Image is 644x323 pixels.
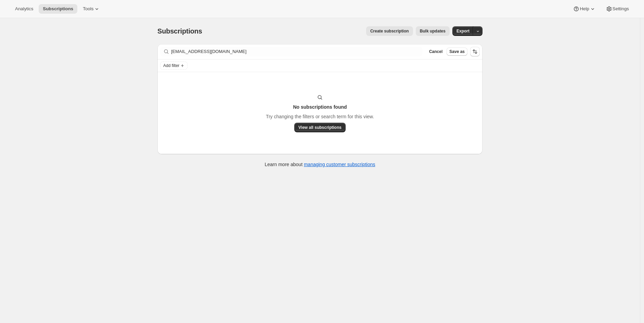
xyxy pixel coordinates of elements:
[426,48,445,56] button: Cancel
[294,123,346,132] button: View all subscriptions
[602,4,633,14] button: Settings
[470,47,480,56] button: Sort the results
[580,6,589,12] span: Help
[163,63,179,68] span: Add filter
[298,125,342,130] span: View all subscriptions
[79,4,104,14] button: Tools
[447,48,467,56] button: Save as
[265,161,375,168] p: Learn more about
[613,6,629,12] span: Settings
[11,4,37,14] button: Analytics
[366,26,413,36] button: Create subscription
[429,49,442,54] span: Cancel
[416,26,450,36] button: Bulk updates
[456,28,469,34] span: Export
[15,6,33,12] span: Analytics
[157,27,202,35] span: Subscriptions
[266,113,374,120] p: Try changing the filters or search term for this view.
[43,6,73,12] span: Subscriptions
[452,26,474,36] button: Export
[171,47,422,56] input: Filter subscribers
[304,162,375,167] a: managing customer subscriptions
[420,28,446,34] span: Bulk updates
[160,62,188,70] button: Add filter
[39,4,77,14] button: Subscriptions
[449,49,465,54] span: Save as
[83,6,93,12] span: Tools
[293,104,347,110] h3: No subscriptions found
[370,28,409,34] span: Create subscription
[569,4,600,14] button: Help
